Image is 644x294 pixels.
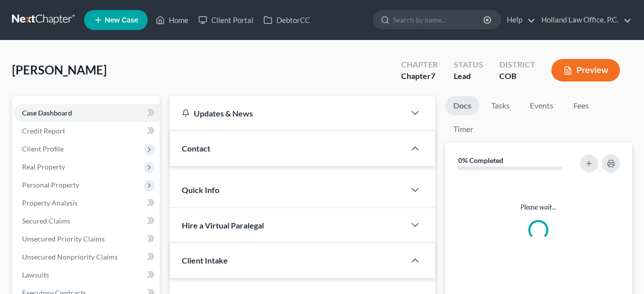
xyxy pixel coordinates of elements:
[536,11,631,29] a: Holland Law Office, P.C.
[22,216,70,225] span: Secured Claims
[193,11,258,29] a: Client Portal
[14,122,160,140] a: Credit Report
[22,144,64,153] span: Client Profile
[22,108,72,117] span: Case Dashboard
[453,202,624,212] p: Please wait...
[431,71,435,80] span: 7
[14,266,160,284] a: Lawsuits
[22,126,65,135] span: Credit Report
[22,234,105,243] span: Unsecured Priority Claims
[454,59,483,70] div: Status
[14,230,160,248] a: Unsecured Priority Claims
[14,248,160,266] a: Unsecured Nonpriority Claims
[14,104,160,122] a: Case Dashboard
[182,143,210,153] span: Contact
[182,108,393,118] div: Updates & News
[22,162,65,171] span: Real Property
[499,70,535,82] div: COB
[483,96,518,115] a: Tasks
[151,11,193,29] a: Home
[454,70,483,82] div: Lead
[401,59,438,70] div: Chapter
[499,59,535,70] div: District
[458,156,503,164] strong: 0% Completed
[445,96,479,115] a: Docs
[565,96,597,115] a: Fees
[522,96,561,115] a: Events
[445,119,481,139] a: Timer
[14,194,160,212] a: Property Analysis
[393,10,485,29] input: Search by name...
[22,252,118,261] span: Unsecured Nonpriority Claims
[22,270,49,279] span: Lawsuits
[182,185,219,194] span: Quick Info
[258,11,315,29] a: DebtorCC
[105,16,138,24] span: New Case
[502,11,535,29] a: Help
[14,212,160,230] a: Secured Claims
[401,70,438,82] div: Chapter
[182,255,228,265] span: Client Intake
[182,220,264,230] span: Hire a Virtual Paralegal
[551,59,620,81] button: Preview
[12,62,107,77] span: [PERSON_NAME]
[22,180,79,189] span: Personal Property
[22,198,78,207] span: Property Analysis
